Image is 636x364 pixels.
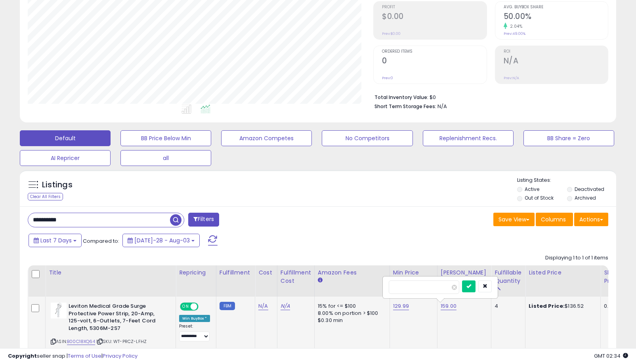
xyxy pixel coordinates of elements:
div: Fulfillable Quantity [495,269,522,285]
div: 8.00% on portion > $100 [318,310,384,317]
span: ROI [504,50,608,54]
span: Last 7 Days [40,236,72,244]
a: 129.99 [393,302,409,310]
span: Ordered Items [382,50,486,54]
label: Archived [575,194,596,201]
span: [DATE]-28 - Aug-03 [134,236,190,244]
div: 15% for <= $100 [318,303,384,310]
button: No Competitors [322,130,413,146]
div: Fulfillment [220,269,252,277]
small: Prev: 49.00% [504,31,525,36]
div: $0.30 min [318,317,384,324]
p: Listing States: [517,177,616,184]
img: 31DCzCyHU-S._SL40_.jpg [51,303,67,318]
div: Win BuyBox * [179,315,210,322]
a: B00C18XQ64 [67,338,95,345]
div: Repricing [179,269,213,277]
span: | SKU: WT-PRCZ-LFHZ [96,338,147,345]
button: all [120,150,211,166]
div: $136.52 [529,303,594,310]
div: Cost [258,269,274,277]
span: 2025-08-14 02:34 GMT [594,352,628,360]
h2: N/A [504,56,608,67]
button: Default [20,130,111,146]
label: Deactivated [575,186,604,192]
a: Terms of Use [68,352,101,360]
button: Columns [536,213,573,226]
button: Last 7 Days [29,234,82,247]
div: 4 [495,303,519,310]
small: Prev: $0.00 [382,31,401,36]
b: Leviton Medical Grade Surge Protective Power Strip, 20-Amp, 125-volt, 6-Outlets, 7-Feet Cord Leng... [69,303,165,334]
span: ON [181,303,191,310]
label: Active [525,186,539,192]
div: Clear All Filters [28,193,63,200]
small: Prev: 0 [382,76,393,80]
div: Fulfillment Cost [281,269,311,285]
button: Actions [574,213,608,226]
h2: $0.00 [382,12,486,23]
button: Save View [493,213,535,226]
a: 159.00 [441,302,456,310]
span: Avg. Buybox Share [504,5,608,10]
span: Profit [382,5,486,10]
a: Privacy Policy [103,352,138,360]
div: 0.00 [604,303,617,310]
label: Out of Stock [525,194,554,201]
button: BB Share = Zero [523,130,614,146]
small: Amazon Fees. [318,277,323,284]
button: BB Price Below Min [120,130,211,146]
b: Listed Price: [529,302,565,310]
div: seller snap | | [8,353,138,360]
h5: Listings [42,179,73,191]
span: Columns [541,215,566,223]
button: AI Repricer [20,150,111,166]
span: OFF [197,303,210,310]
button: Replenishment Recs. [423,130,514,146]
a: N/A [258,302,268,310]
div: Listed Price [529,269,597,277]
small: Prev: N/A [504,76,519,80]
div: Min Price [393,269,434,277]
small: 2.04% [507,23,523,29]
div: Amazon Fees [318,269,386,277]
button: [DATE]-28 - Aug-03 [122,234,200,247]
button: Amazon Competes [221,130,312,146]
div: Preset: [179,324,210,341]
b: Short Term Storage Fees: [374,103,436,110]
a: N/A [281,302,290,310]
span: Compared to: [83,237,119,245]
b: Total Inventory Value: [374,94,428,101]
h2: 0 [382,56,486,67]
div: [PERSON_NAME] [441,269,488,277]
span: N/A [437,103,447,110]
small: FBM [220,302,235,310]
div: Displaying 1 to 1 of 1 items [545,254,608,262]
div: Title [49,269,172,277]
h2: 50.00% [504,12,608,23]
strong: Copyright [8,352,37,360]
button: Filters [188,213,219,227]
li: $0 [374,92,602,101]
div: Ship Price [604,269,620,285]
